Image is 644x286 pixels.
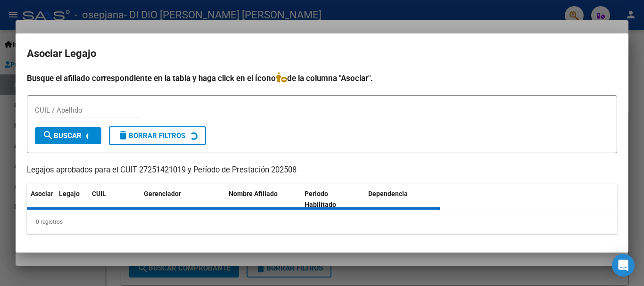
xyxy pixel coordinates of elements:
mat-icon: search [42,130,54,141]
datatable-header-cell: Nombre Afiliado [225,184,301,215]
datatable-header-cell: Legajo [55,184,88,215]
span: Asociar [31,190,53,197]
p: Legajos aprobados para el CUIT 27251421019 y Período de Prestación 202508 [27,164,617,176]
h4: Busque el afiliado correspondiente en la tabla y haga click en el ícono de la columna "Asociar". [27,72,617,84]
button: Buscar [35,127,101,144]
span: CUIL [92,190,106,197]
div: 0 registros [27,210,617,234]
span: Gerenciador [144,190,181,197]
span: Nombre Afiliado [229,190,278,197]
span: Buscar [42,131,82,140]
datatable-header-cell: Gerenciador [140,184,225,215]
span: Legajo [59,190,80,197]
mat-icon: delete [117,130,129,141]
datatable-header-cell: Asociar [27,184,55,215]
datatable-header-cell: Periodo Habilitado [301,184,364,215]
span: Borrar Filtros [117,131,185,140]
span: Periodo Habilitado [305,190,336,208]
datatable-header-cell: Dependencia [364,184,440,215]
span: Dependencia [368,190,408,197]
button: Borrar Filtros [109,126,206,145]
datatable-header-cell: CUIL [88,184,140,215]
h2: Asociar Legajo [27,45,617,63]
div: Open Intercom Messenger [612,254,635,277]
